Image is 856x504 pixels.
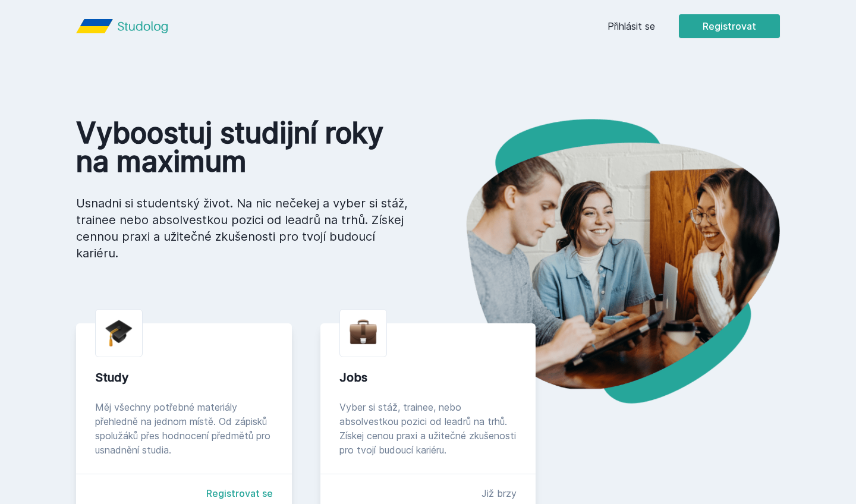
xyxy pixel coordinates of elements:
div: Měj všechny potřebné materiály přehledně na jednom místě. Od zápisků spolužáků přes hodnocení pře... [95,400,273,457]
div: Jobs [339,369,517,386]
div: Již brzy [481,486,517,500]
div: Study [95,369,273,386]
a: Přihlásit se [608,19,655,33]
img: hero.png [428,119,780,404]
p: Usnadni si studentský život. Na nic nečekej a vyber si stáž, trainee nebo absolvestkou pozici od ... [76,195,409,262]
img: briefcase.png [350,317,377,347]
a: Registrovat se [206,486,273,500]
button: Registrovat [679,14,780,38]
img: graduation-cap.png [105,319,133,347]
div: Vyber si stáž, trainee, nebo absolvestkou pozici od leadrů na trhů. Získej cenou praxi a užitečné... [339,400,517,457]
h1: Vyboostuj studijní roky na maximum [76,119,409,176]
